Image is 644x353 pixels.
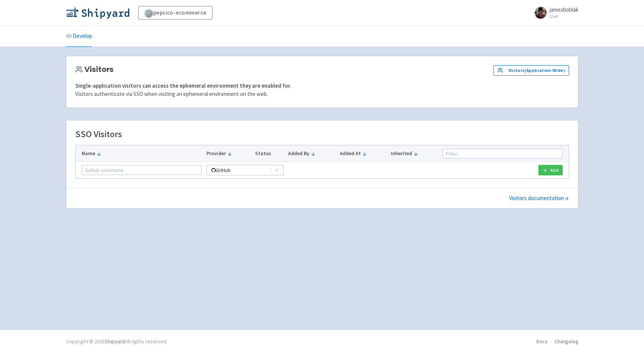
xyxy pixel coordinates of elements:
th: Status [253,145,285,162]
input: GitHub username [82,165,202,175]
button: Inherited [391,150,438,157]
button: Name [82,150,202,157]
div: Copyright © 2025 All rights reserved. [66,338,167,346]
a: Visitors documentation [509,194,569,203]
p: Visitors authenticate via SSO when visiting an ephemeral environment on the web. [75,90,569,99]
button: Visitors(Application-Wide) [493,65,569,76]
strong: Single-application visitors can access the ephemeral environment they are enabled for. [75,82,291,89]
img: Shipyard logo [66,7,129,19]
a: pepsico-ecommerce [138,6,212,19]
button: Add [538,165,562,175]
a: jamesboblak User [530,7,578,19]
span: jamesboblak [550,6,578,13]
button: Provider [206,150,250,157]
a: Changelog [554,338,578,345]
input: Filter... [442,149,563,159]
a: Develop [66,26,92,47]
h3: SSO Visitors [75,129,122,139]
span: Visitors [84,65,114,74]
small: User [550,14,578,19]
a: Shipyard [105,338,125,345]
button: Added By [288,150,335,157]
a: Docs [536,338,548,345]
button: Added At [340,150,386,157]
